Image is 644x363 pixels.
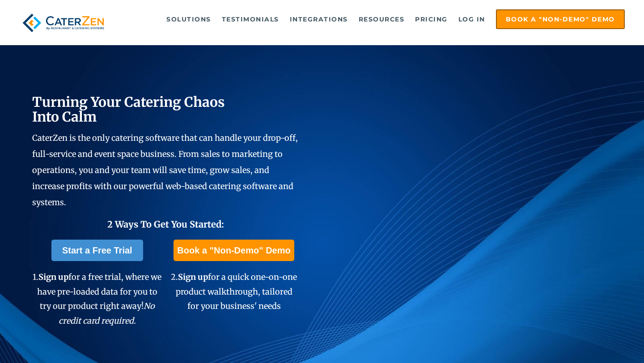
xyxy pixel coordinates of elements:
[411,10,452,28] a: Pricing
[32,93,225,125] span: Turning Your Catering Chaos Into Calm
[59,301,155,325] em: No credit card required.
[285,10,352,28] a: Integrations
[123,9,625,29] div: Navigation Menu
[354,10,409,28] a: Resources
[217,10,284,28] a: Testimonials
[32,133,298,207] span: CaterZen is the only catering software that can handle your drop-off, full-service and event spac...
[19,9,107,36] img: caterzen
[33,272,161,325] span: 1. for a free trial, where we have pre-loaded data for you to try our product right away!
[107,219,224,230] span: 2 Ways To Get You Started:
[51,240,143,261] a: Start a Free Trial
[496,9,625,29] a: Book a "Non-Demo" Demo
[38,272,68,282] span: Sign up
[171,272,297,311] span: 2. for a quick one-on-one product walkthrough, tailored for your business' needs
[178,272,208,282] span: Sign up
[174,240,294,261] a: Book a "Non-Demo" Demo
[454,10,490,28] a: Log in
[162,10,216,28] a: Solutions
[564,328,634,353] iframe: Help widget launcher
